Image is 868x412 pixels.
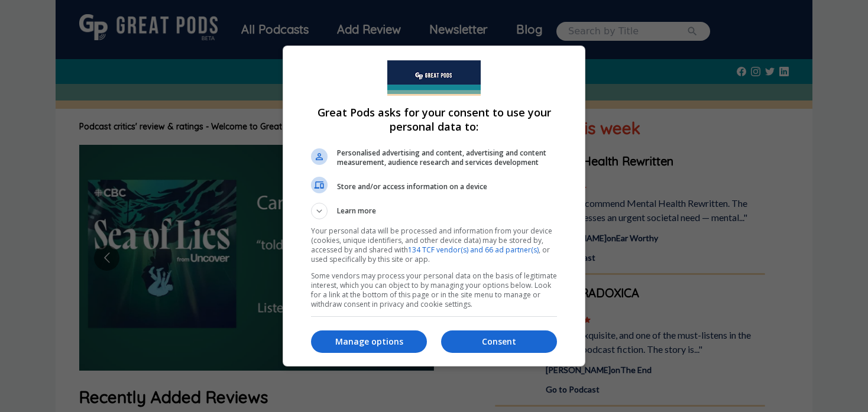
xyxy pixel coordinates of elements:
button: Learn more [311,203,557,219]
p: Your personal data will be processed and information from your device (cookies, unique identifier... [311,226,557,264]
p: Consent [441,336,557,348]
span: Learn more [337,206,376,219]
p: Manage options [311,336,427,348]
img: Welcome to Great Pods [387,60,481,96]
h1: Great Pods asks for your consent to use your personal data to: [311,105,557,134]
span: Store and/or access information on a device [337,182,557,192]
a: 134 TCF vendor(s) and 66 ad partner(s) [408,245,539,255]
p: Some vendors may process your personal data on the basis of legitimate interest, which you can ob... [311,271,557,309]
button: Manage options [311,330,427,353]
div: Great Pods asks for your consent to use your personal data to: [283,46,585,366]
button: Consent [441,330,557,353]
span: Personalised advertising and content, advertising and content measurement, audience research and ... [337,148,557,167]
